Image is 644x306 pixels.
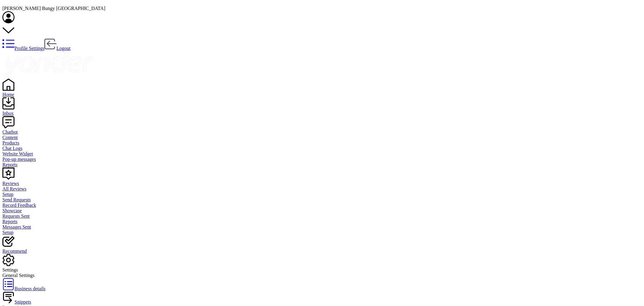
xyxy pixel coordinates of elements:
a: All Reviews [2,186,642,192]
span: Snippets [14,299,31,304]
a: Requests Sent [2,213,642,219]
a: Reports [2,219,642,224]
a: Chat Logs [2,146,642,151]
a: Products [2,140,642,146]
a: Logout [44,46,70,51]
a: Messages Sent [2,224,642,230]
div: Chatbot [2,129,642,135]
div: Recommend [2,249,642,254]
a: Pop-up messages [2,157,642,162]
div: Inbox [2,111,642,116]
a: Send Requests [2,197,642,203]
div: Settings [2,267,642,273]
span: General Settings [2,273,34,278]
a: Chatbot [2,124,642,135]
a: Inbox [2,105,642,116]
img: yonder-white-logo.png [2,51,93,77]
a: Business details [2,286,46,291]
span: Business details [14,286,46,291]
a: Recommend [2,243,642,254]
a: Snippets [2,299,31,304]
a: Record Feedback [2,203,642,208]
a: Reviews [2,175,642,186]
a: Website Widget [2,151,642,157]
a: Profile Settings [2,46,44,51]
div: [PERSON_NAME] Bungy [GEOGRAPHIC_DATA] [2,6,642,11]
a: Setup [2,192,642,197]
div: Reviews [2,181,642,186]
a: Content [2,135,642,140]
a: Showcase [2,208,642,213]
a: Setup [2,230,642,235]
div: Home [2,92,642,97]
a: Reports [2,162,642,168]
a: Home [2,86,642,97]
